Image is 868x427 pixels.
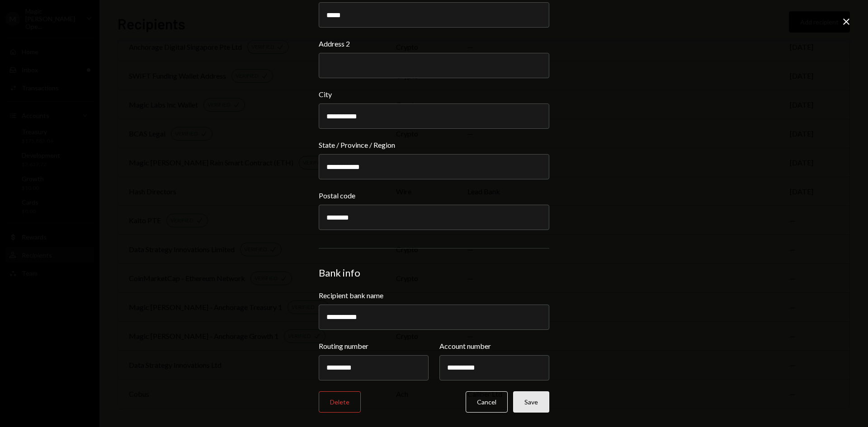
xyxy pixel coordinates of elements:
[319,89,549,100] label: City
[319,38,549,49] label: Address 2
[319,190,549,201] label: Postal code
[466,391,508,413] button: Cancel
[319,341,429,352] label: Routing number
[513,391,549,413] button: Save
[319,267,549,279] div: Bank info
[319,140,549,150] label: State / Province / Region
[319,290,549,301] label: Recipient bank name
[319,391,361,413] button: Delete
[439,341,549,352] label: Account number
